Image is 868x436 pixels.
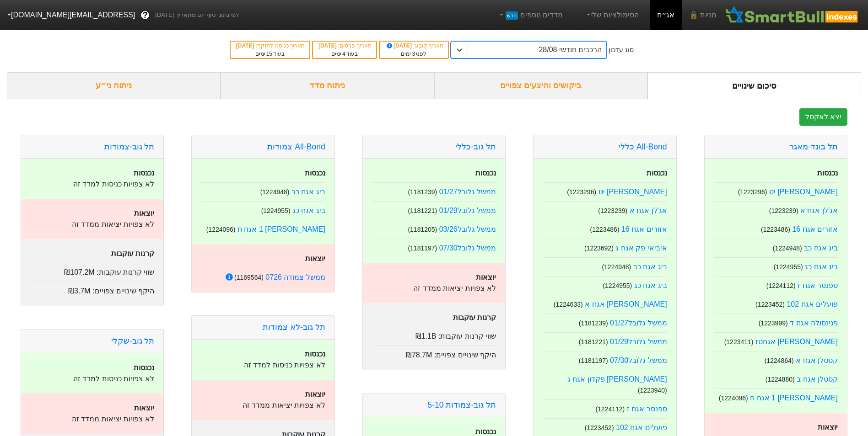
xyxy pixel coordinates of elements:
[266,51,272,57] span: 15
[609,45,634,55] div: סוג עדכון
[134,169,154,177] strong: נכנסות
[305,169,325,177] strong: נכנסות
[134,364,154,372] strong: נכנסות
[603,282,632,289] small: ( 1224955 )
[155,11,239,20] span: לפי נתוני סוף יום מתאריך [DATE]
[627,405,667,413] a: ספנסר אגח ז
[7,72,221,99] div: ניתוח ני״ע
[30,414,154,425] p: לא צפויות יציאות ממדד זה
[647,169,667,177] strong: נכנסות
[412,51,415,57] span: 3
[291,188,325,196] a: ביג אגח כב
[134,404,154,412] strong: יוצאות
[598,188,667,196] a: [PERSON_NAME] יט
[755,301,785,308] small: ( 1223452 )
[104,142,155,151] a: תל גוב-צמודות
[800,207,838,214] a: אג'לן אגח א
[805,263,838,271] a: ביג אגח כג
[817,169,838,177] strong: נכנסות
[585,300,667,308] a: [PERSON_NAME] אגח א
[755,338,838,346] a: [PERSON_NAME] אגחטז
[584,245,614,252] small: ( 1223692 )
[408,245,437,252] small: ( 1181197 )
[638,387,667,394] small: ( 1223940 )
[590,226,620,233] small: ( 1223486 )
[201,400,325,411] p: לא צפויות יציאות ממדד זה
[408,188,437,196] small: ( 1181239 )
[30,282,154,297] div: היקף שינויים צפויים :
[738,188,767,196] small: ( 1223296 )
[134,209,154,217] strong: יוצאות
[415,332,437,340] span: ₪1.1B
[111,336,155,346] a: תל גוב-שקלי
[439,207,496,214] a: ממשל גלובל01/29
[567,188,596,196] small: ( 1223296 )
[455,142,496,151] a: תל גוב-כללי
[237,225,325,233] a: [PERSON_NAME] 1 אגח ח
[30,219,154,230] p: לא צפויות יציאות ממדד זה
[305,350,325,358] strong: נכנסות
[765,357,794,364] small: ( 1224864 )
[769,207,798,214] small: ( 1223239 )
[475,428,496,436] strong: נכנסות
[260,188,290,196] small: ( 1224948 )
[342,51,345,57] span: 4
[305,390,325,398] strong: יוצאות
[475,169,496,177] strong: נכנסות
[619,142,667,151] a: All-Bond כללי
[265,273,325,281] a: ממשל צמודה 0726
[221,72,434,99] div: ניתוח מדד
[579,338,608,346] small: ( 1181221 )
[798,282,838,289] a: ספנסר אגח ז
[554,301,583,308] small: ( 1224633 )
[318,43,338,49] span: [DATE]
[385,43,414,49] span: [DATE]
[263,323,325,332] a: תל גוב-לא צמודות
[384,50,443,58] div: לפני ימים
[818,423,838,431] strong: יוצאות
[427,400,496,409] a: תל גוב-צמודות 5-10
[804,244,838,252] a: ביג אגח כב
[372,327,496,342] div: שווי קרנות עוקבות :
[630,207,667,214] a: אג'לן אגח א
[602,263,631,271] small: ( 1224948 )
[621,225,667,233] a: אזורים אגח 16
[408,207,437,214] small: ( 1181221 )
[633,263,667,271] a: ביג אגח כב
[790,319,838,327] a: פנינסולה אגח ד
[539,44,602,55] div: הרכבים חודשי 28/08
[610,319,667,327] a: ממשל גלובל01/27
[111,250,154,257] strong: קרנות עוקבות
[567,375,667,383] a: [PERSON_NAME] פקדון אגח ג
[595,405,625,413] small: ( 1224112 )
[766,376,795,383] small: ( 1224880 )
[789,142,838,151] a: תל בונד-מאגר
[719,394,748,402] small: ( 1224096 )
[292,207,325,214] a: ביג אגח כג
[634,282,667,289] a: ביג אגח כג
[439,225,496,233] a: ממשל גלובל03/26
[792,225,838,233] a: אזורים אגח 16
[581,6,642,24] a: הסימולציות שלי
[796,356,838,364] a: קסטלן אגח א
[267,142,325,151] a: All-Bond צמודות
[797,375,838,383] a: קסטלן אגח ב
[769,188,838,196] a: [PERSON_NAME] יט
[439,244,496,252] a: ממשל גלובל07/30
[724,6,861,24] img: SmartBull
[799,108,847,126] button: יצא לאקסל
[585,424,614,431] small: ( 1223452 )
[579,357,608,364] small: ( 1181197 )
[408,226,437,233] small: ( 1181205 )
[234,274,264,281] small: ( 1169564 )
[476,273,496,281] strong: יוצאות
[766,282,796,289] small: ( 1224112 )
[434,72,648,99] div: ביקושים והיצעים צפויים
[610,338,667,346] a: ממשל גלובל01/29
[439,188,496,196] a: ממשל גלובל01/27
[759,319,788,327] small: ( 1223999 )
[647,72,861,99] div: סיכום שינויים
[68,287,91,295] span: ₪3.7M
[30,373,154,384] p: לא צפויות כניסות למדד זה
[261,207,291,214] small: ( 1224955 )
